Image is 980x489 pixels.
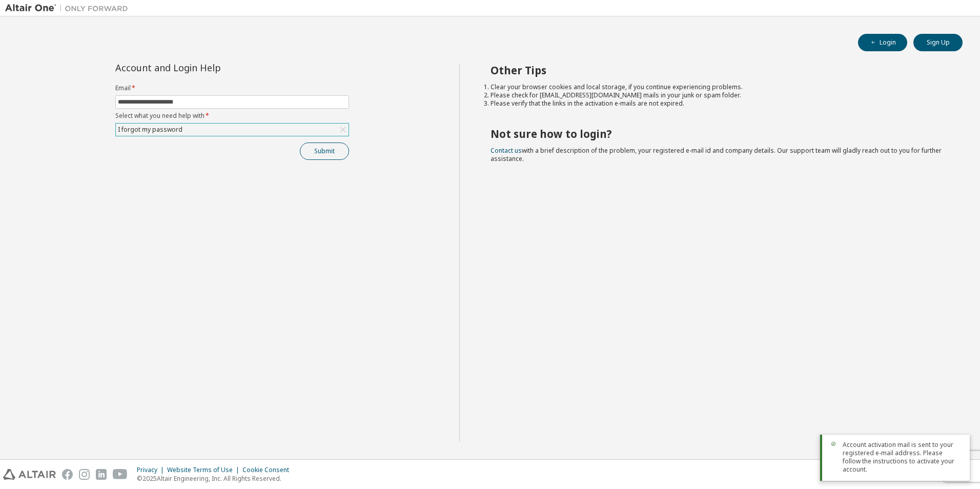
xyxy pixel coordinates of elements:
img: facebook.svg [62,469,73,480]
p: © 2025 Altair Engineering, Inc. All Rights Reserved. [137,474,295,483]
div: I forgot my password [116,124,184,135]
li: Clear your browser cookies and local storage, if you continue experiencing problems. [491,83,945,91]
span: Account activation mail is sent to your registered e-mail address. Please follow the instructions... [843,441,962,474]
img: Altair One [5,3,133,13]
div: I forgot my password [116,124,349,136]
button: Sign Up [913,34,963,51]
div: Privacy [137,466,167,474]
div: Account and Login Help [115,64,302,72]
label: Email [115,84,349,92]
span: with a brief description of the problem, your registered e-mail id and company details. Our suppo... [491,146,942,163]
img: youtube.svg [113,469,128,480]
li: Please check for [EMAIL_ADDRESS][DOMAIN_NAME] mails in your junk or spam folder. [491,91,945,99]
img: altair_logo.svg [3,469,56,480]
div: Cookie Consent [242,466,295,474]
div: Website Terms of Use [167,466,242,474]
h2: Other Tips [491,64,945,77]
button: Submit [300,142,349,160]
a: Contact us [491,146,522,155]
h2: Not sure how to login? [491,127,945,140]
img: linkedin.svg [96,469,107,480]
label: Select what you need help with [115,112,349,120]
button: Login [858,34,907,51]
img: instagram.svg [79,469,90,480]
li: Please verify that the links in the activation e-mails are not expired. [491,99,945,108]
